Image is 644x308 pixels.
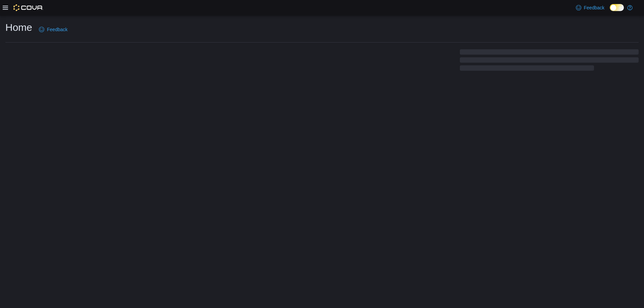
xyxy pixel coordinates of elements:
span: Feedback [47,26,67,33]
h1: Home [5,21,32,34]
a: Feedback [36,23,70,36]
a: Feedback [573,1,607,14]
span: Loading [460,51,639,72]
input: Dark Mode [610,4,624,11]
img: Cova [13,4,43,11]
span: Feedback [584,4,604,11]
